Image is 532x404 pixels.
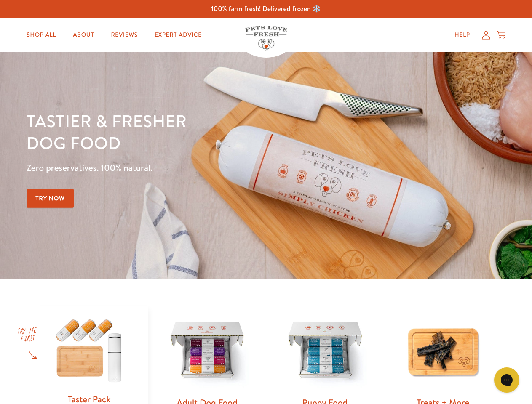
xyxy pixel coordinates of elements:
[66,27,101,43] a: About
[27,160,346,175] p: Zero preservatives. 100% natural.
[27,189,74,208] a: Try Now
[104,27,144,43] a: Reviews
[148,27,209,43] a: Expert Advice
[27,110,346,154] h1: Tastier & fresher dog food
[490,364,524,396] iframe: Gorgias live chat messenger
[448,27,477,43] a: Help
[20,27,63,43] a: Shop All
[245,26,287,51] img: Pets Love Fresh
